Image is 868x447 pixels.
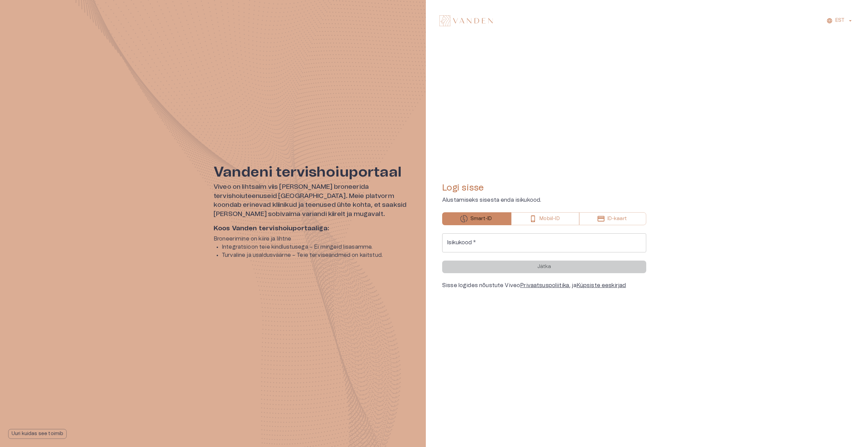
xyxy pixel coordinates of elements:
[815,416,868,435] iframe: Help widget launcher
[442,281,646,289] div: Sisse logides nõustute Viveo , ja
[511,212,579,225] button: Mobiil-ID
[470,215,492,222] p: Smart-ID
[439,15,493,26] img: Vanden logo
[539,215,560,222] p: Mobiil-ID
[8,429,67,439] button: Uuri kuidas see toimib
[577,283,626,288] a: Küpsiste eeskirjad
[825,16,854,26] button: EST
[442,212,511,225] button: Smart-ID
[520,283,569,288] a: Privaatsuspoliitika
[12,430,63,437] p: Uuri kuidas see toimib
[579,212,646,225] button: ID-kaart
[442,196,646,204] p: Alustamiseks sisesta enda isikukood.
[607,215,627,222] p: ID-kaart
[835,17,845,24] p: EST
[442,182,646,193] h4: Logi sisse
